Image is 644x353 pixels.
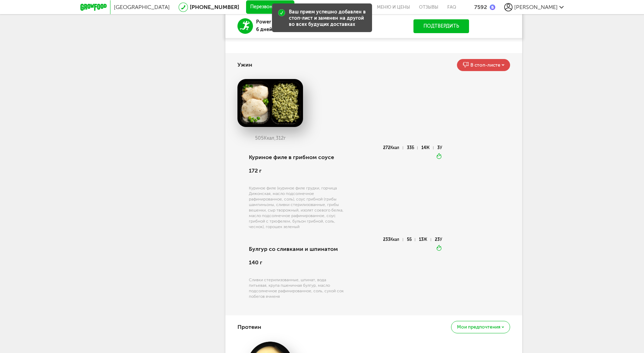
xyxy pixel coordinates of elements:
[237,58,252,71] h4: Ужин
[457,325,500,330] span: Мои предпочтения
[474,4,487,10] div: 7592
[114,4,170,10] span: [GEOGRAPHIC_DATA]
[237,321,261,334] h4: Протеин
[289,9,367,28] div: Ваш прием успешно добавлен в стоп-лист и заменен на другой во всех будущих доставках
[470,63,500,68] span: В стоп-листе
[237,79,303,127] img: big_HiiCm5w86QSjzLpf.png
[413,19,469,33] button: Подтвердить
[256,18,292,26] h3: Power
[246,0,294,14] button: Перезвоните мне
[190,4,239,10] a: [PHONE_NUMBER]
[490,4,495,10] img: bonus_b.cdccf46.png
[514,4,558,10] span: [PERSON_NAME]
[256,26,292,33] p: 6 дней питания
